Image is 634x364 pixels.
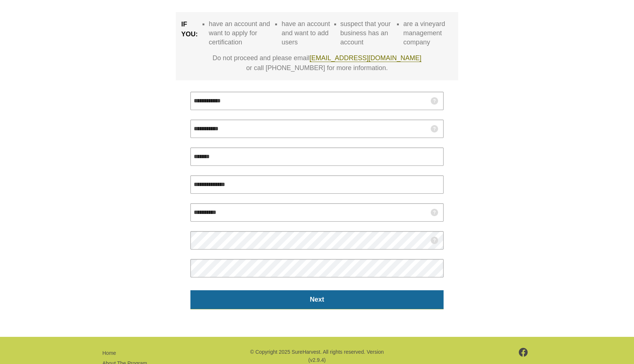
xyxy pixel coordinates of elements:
[403,19,453,47] li: are a vineyard management company
[181,19,201,53] div: IF YOU:
[190,290,444,309] a: Next
[187,53,447,73] div: Do not proceed and please email or call [PHONE_NUMBER] for more information.
[209,19,274,47] li: have an account and want to apply for certification
[102,350,116,356] a: Home
[340,19,396,47] li: suspect that your business has an account
[310,54,422,62] a: [EMAIL_ADDRESS][DOMAIN_NAME]
[281,19,333,47] li: have an account and want to add users
[519,348,528,357] img: footer-facebook.png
